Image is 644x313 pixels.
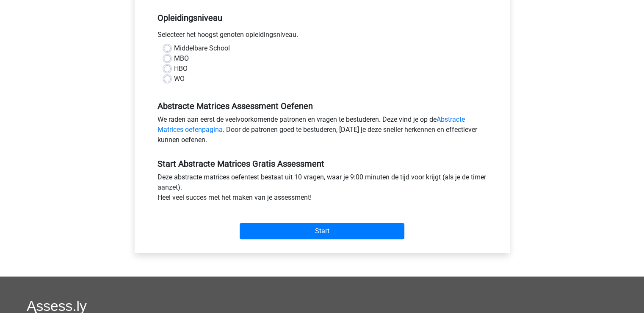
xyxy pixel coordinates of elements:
div: We raden aan eerst de veelvoorkomende patronen en vragen te bestuderen. Deze vind je op de . Door... [151,115,493,148]
div: Deze abstracte matrices oefentest bestaat uit 10 vragen, waar je 9:00 minuten de tijd voor krijgt... [151,172,493,206]
label: Middelbare School [174,43,230,53]
div: Selecteer het hoogst genoten opleidingsniveau. [151,30,493,43]
label: HBO [174,64,188,74]
h5: Opleidingsniveau [158,9,487,26]
label: MBO [174,53,189,64]
label: WO [174,74,185,84]
input: Start [240,223,404,239]
h5: Abstracte Matrices Assessment Oefenen [158,101,487,111]
h5: Start Abstracte Matrices Gratis Assessment [158,159,487,169]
